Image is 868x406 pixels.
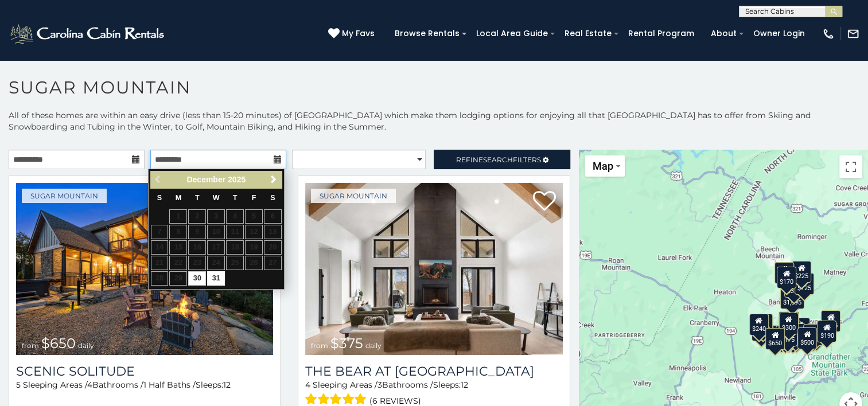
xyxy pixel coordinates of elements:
[16,380,21,390] span: 5
[252,194,256,202] span: Friday
[839,155,862,178] button: Toggle fullscreen view
[22,189,107,203] a: Sugar Mountain
[365,341,382,350] span: daily
[847,28,859,40] img: mail-regular-white.png
[779,311,799,333] div: $265
[456,155,541,164] span: Refine Filters
[822,28,835,40] img: phone-regular-white.png
[270,194,275,202] span: Saturday
[559,25,617,42] a: Real Estate
[792,261,811,283] div: $225
[754,315,773,337] div: $225
[790,318,809,339] div: $200
[533,190,556,214] a: Add to favorites
[269,175,278,184] span: Next
[87,380,92,390] span: 4
[176,194,182,202] span: Monday
[585,155,625,177] button: Change map style
[797,327,817,349] div: $500
[16,183,273,355] a: Scenic Solitude from $650 daily
[311,341,328,350] span: from
[377,380,382,390] span: 3
[470,25,554,42] a: Local Area Guide
[776,325,795,347] div: $155
[593,160,613,172] span: Map
[195,194,200,202] span: Tuesday
[22,341,39,350] span: from
[16,183,273,355] img: Scenic Solitude
[305,183,562,355] a: The Bear At Sugar Mountain from $375 daily
[765,327,785,349] div: $650
[78,341,94,350] span: daily
[41,335,76,352] span: $650
[16,364,273,379] a: Scenic Solitude
[622,25,700,42] a: Rental Program
[483,155,513,164] span: Search
[749,313,768,335] div: $240
[223,380,231,390] span: 12
[188,271,206,286] a: 30
[305,364,562,379] a: The Bear At [GEOGRAPHIC_DATA]
[434,150,570,169] a: RefineSearchFilters
[817,320,836,342] div: $190
[186,175,225,184] span: December
[389,25,465,42] a: Browse Rentals
[784,275,803,297] div: $350
[461,380,468,390] span: 12
[228,175,246,184] span: 2025
[305,364,562,379] h3: The Bear At Sugar Mountain
[795,273,814,295] div: $125
[9,22,168,45] img: White-1-2.png
[779,312,799,334] div: $300
[705,25,742,42] a: About
[780,287,804,309] div: $1,095
[777,266,796,288] div: $170
[783,326,803,348] div: $350
[157,194,162,202] span: Sunday
[207,271,225,286] a: 31
[779,311,798,333] div: $190
[305,380,310,390] span: 4
[807,323,826,345] div: $345
[774,262,794,284] div: $240
[778,325,797,346] div: $175
[143,380,196,390] span: 1 Half Baths /
[328,28,377,40] a: My Favs
[330,335,363,352] span: $375
[753,313,773,335] div: $210
[821,310,840,332] div: $155
[342,28,375,40] span: My Favs
[305,183,562,355] img: The Bear At Sugar Mountain
[752,319,771,341] div: $355
[233,194,238,202] span: Thursday
[311,189,396,203] a: Sugar Mountain
[803,324,823,346] div: $195
[213,194,220,202] span: Wednesday
[748,25,811,42] a: Owner Login
[267,173,281,187] a: Next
